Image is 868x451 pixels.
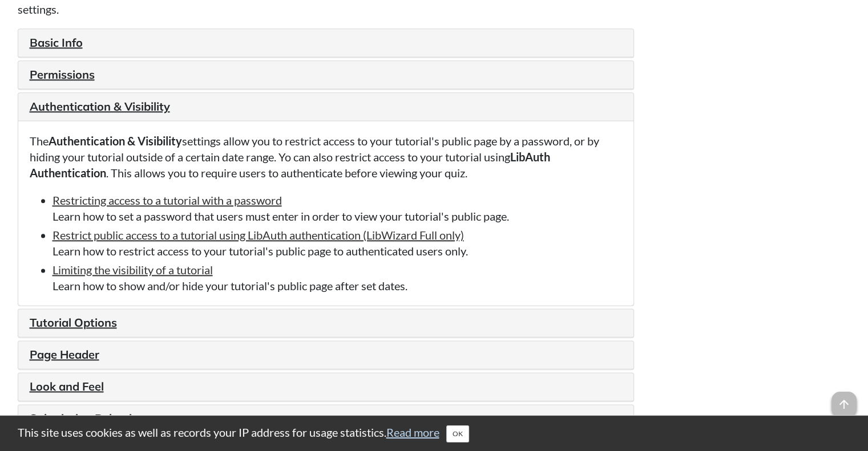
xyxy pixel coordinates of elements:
[831,392,857,417] span: arrow_upward
[30,347,99,361] a: Page Header
[49,134,182,148] strong: Authentication & Visibility
[6,424,862,442] div: This site uses cookies as well as records your IP address for usage statistics.
[30,379,104,393] a: Look and Feel
[53,227,622,259] li: Learn how to restrict access to your tutorial's public page to authenticated users only.
[30,133,622,181] p: The settings allow you to restrict access to your tutorial's public page by a password, or by hid...
[30,35,83,50] a: Basic Info
[831,393,857,407] a: arrow_upward
[30,67,95,82] a: Permissions
[30,99,170,113] a: Authentication & Visibility
[53,192,622,224] li: Learn how to set a password that users must enter in order to view your tutorial's public page.
[53,228,464,242] a: Restrict public access to a tutorial using LibAuth authentication (LibWizard Full only)
[386,425,439,439] a: Read more
[30,315,117,330] a: Tutorial Options
[446,425,469,442] button: Close
[53,263,213,277] a: Limiting the visibility of a tutorial
[53,193,282,207] a: Restricting access to a tutorial with a password
[53,262,622,294] li: Learn how to show and/or hide your tutorial's public page after set dates.
[30,411,143,425] a: Submission Behavior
